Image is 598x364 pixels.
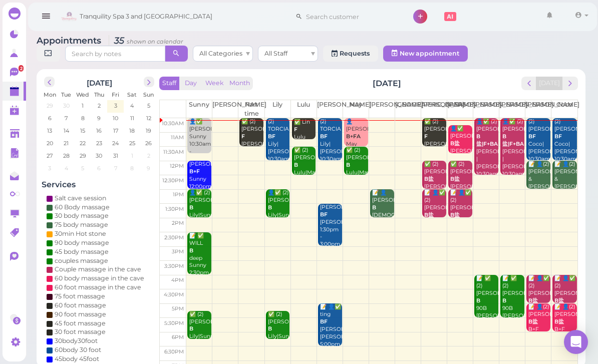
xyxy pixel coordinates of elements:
[95,139,103,148] span: 23
[111,139,120,148] span: 24
[79,151,87,160] span: 29
[476,118,498,193] div: 👤✅ (2) [PERSON_NAME] [PERSON_NAME] |[PERSON_NAME] 10:30am - 12:30pm
[46,101,54,110] span: 29
[129,114,135,123] span: 11
[19,65,24,72] span: 2
[424,176,434,182] b: B盐
[502,118,524,193] div: 👤✅ (2) [PERSON_NAME] [PERSON_NAME] |[PERSON_NAME] 10:30am - 12:30pm
[238,100,264,118] th: Part time
[55,265,141,274] div: Couple massage in the cave
[172,220,184,226] span: 2pm
[55,220,108,229] div: 75 body massage
[172,334,184,340] span: 6pm
[63,139,70,148] span: 21
[450,176,460,182] b: B盐
[424,133,428,140] b: F
[320,204,342,248] div: [PERSON_NAME] [PERSON_NAME] 1:30pm - 3:00pm
[189,168,200,175] b: B+F
[129,164,135,173] span: 8
[189,325,193,332] b: B
[267,118,290,178] div: (2) TORCIA Lily|[PERSON_NAME] 10:30am - 12:00pm
[146,101,151,110] span: 5
[320,211,328,218] b: BF
[528,297,538,304] b: B盐
[129,101,135,110] span: 4
[372,204,376,211] b: B
[130,151,134,160] span: 1
[87,77,112,88] h2: [DATE]
[144,77,154,87] button: next
[473,100,499,118] th: [PERSON_NAME]
[323,46,378,62] a: Requests
[37,35,104,46] span: Appointments
[44,91,56,98] span: Mon
[320,133,328,140] b: BF
[521,77,537,90] button: prev
[80,3,212,31] span: Tranquility Spa 3 and [GEOGRAPHIC_DATA]
[171,277,184,283] span: 4pm
[536,77,563,90] button: [DATE]
[62,101,71,110] span: 30
[163,149,184,155] span: 11:30am
[268,204,272,211] b: B
[55,301,106,310] div: 60 foot massage
[127,91,137,98] span: Sat
[96,164,102,173] span: 6
[55,203,110,212] div: 60 Body massage
[294,126,297,133] b: F
[162,120,184,127] span: 10:30am
[528,161,550,257] div: 📝 👤(2) [PERSON_NAME] & [PERSON_NAME] deep separate room Coco|[PERSON_NAME] 12:00pm - 1:00pm
[55,319,106,328] div: 45 foot massage
[109,35,183,46] i: 35
[343,100,369,118] th: May
[113,101,118,110] span: 3
[112,126,119,135] span: 17
[528,133,536,140] b: BF
[320,318,328,325] b: BF
[346,147,368,199] div: ✅ (2) [PERSON_NAME] Lulu|May 11:30am - 12:30pm
[373,78,401,89] h2: [DATE]
[502,297,506,304] b: B
[241,133,245,140] b: F
[55,229,106,238] div: 30min Hot stone
[424,118,446,185] div: ✅ (2) [PERSON_NAME] [PERSON_NAME] |Part time 10:30am - 11:30am
[199,50,242,57] span: All Categories
[502,133,524,147] b: B盐|F+BA
[55,194,106,203] div: Salt cave session
[395,100,421,118] th: [GEOGRAPHIC_DATA]
[264,50,287,57] span: All Staff
[476,275,498,357] div: 📝 ✅ (2) [PERSON_NAME] 90B [PERSON_NAME] |[PERSON_NAME] 4:00pm - 5:30pm
[264,100,290,118] th: Lily
[46,151,54,160] span: 27
[159,77,179,90] button: Staff
[294,162,298,168] b: B
[290,100,317,118] th: Lulu
[95,126,103,135] span: 16
[145,114,152,123] span: 12
[189,204,193,211] b: B
[447,100,473,118] th: [PERSON_NAME]
[62,151,71,160] span: 28
[164,234,184,241] span: 2:30pm
[346,133,361,140] b: B+FA
[46,126,53,135] span: 13
[346,118,368,170] div: 👤[PERSON_NAME] May 10:30am - 11:30am
[162,177,184,184] span: 12:30pm
[81,101,85,110] span: 1
[112,114,119,123] span: 10
[143,91,154,98] span: Sun
[189,118,211,163] div: 👤✅ [PERSON_NAME] Sunny 10:30am - 11:45am
[476,133,498,147] b: B盐|F+BA
[165,206,184,212] span: 1:30pm
[172,248,184,255] span: 3pm
[525,100,551,118] th: [PERSON_NAME]
[554,118,576,178] div: (2) [PERSON_NAME] Coco|[PERSON_NAME] 10:30am - 12:00pm
[94,91,104,98] span: Thu
[179,77,203,90] button: Day
[189,161,211,205] div: [PERSON_NAME] Sunny 12:00pm - 1:00pm
[528,275,550,349] div: 📝 👤✅ (2) [PERSON_NAME] #4085 Coco|[PERSON_NAME] 4:00pm - 5:00pm
[112,151,119,160] span: 31
[189,311,211,363] div: ✅ (2) [PERSON_NAME] Lily|Sunny 5:15pm - 6:15pm
[383,46,468,62] button: New appointment
[400,50,459,57] span: New appointment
